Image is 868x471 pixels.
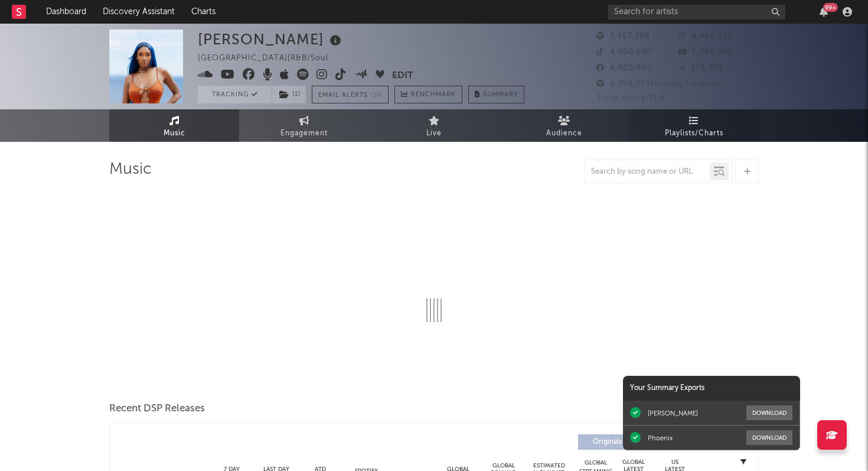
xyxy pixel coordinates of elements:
em: On [371,92,382,99]
button: Tracking [198,86,272,103]
span: 9,394,074 Monthly Listeners [596,80,723,88]
span: Benchmark [411,88,456,102]
a: Audience [499,109,629,142]
span: ( 1 ) [272,86,306,103]
span: 176,309 [678,64,723,72]
div: [PERSON_NAME] [648,409,698,417]
span: Playlists/Charts [665,126,723,141]
span: Audience [546,126,582,141]
span: Recent DSP Releases [109,402,205,416]
span: 4,486,058 [678,33,733,40]
span: Live [426,126,442,141]
div: 99 + [823,3,838,12]
button: Download [746,430,792,445]
input: Search by song name or URL [585,167,710,177]
button: Summary [468,86,524,103]
span: 4,000,000 [596,48,652,56]
span: Summary [483,92,518,98]
button: Download [746,405,792,420]
input: Search for artists [608,5,785,20]
a: Live [369,109,499,142]
a: Engagement [239,109,369,142]
span: 6,400,000 [596,64,652,72]
button: (1) [272,86,306,103]
span: Originals ( 0 ) [586,438,640,446]
div: Phoenix [648,434,673,442]
span: Music [164,126,185,141]
span: 5,467,269 [596,33,650,40]
div: [GEOGRAPHIC_DATA] | R&B/Soul [198,51,342,66]
a: Playlists/Charts [629,109,759,142]
span: Jump Score: 71.9 [596,95,665,102]
a: Benchmark [394,86,462,103]
button: 99+ [820,7,828,17]
button: Email AlertsOn [312,86,389,103]
button: Originals(0) [578,434,658,450]
a: Music [109,109,239,142]
div: Your Summary Exports [623,376,800,401]
span: 8,080,000 [678,48,733,56]
span: Engagement [280,126,328,141]
button: Edit [392,69,413,83]
div: [PERSON_NAME] [198,30,344,49]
